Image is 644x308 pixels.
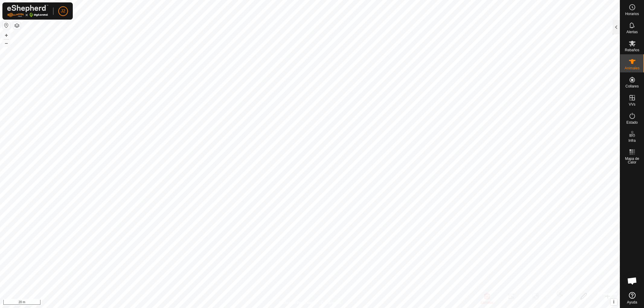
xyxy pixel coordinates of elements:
[626,30,638,34] span: Alertas
[613,299,614,304] span: i
[3,22,10,29] button: Restablecer Mapa
[625,84,639,88] span: Collares
[626,121,638,124] span: Estado
[13,22,21,29] button: Capas del Mapa
[629,103,635,106] span: VVs
[7,5,48,17] img: Logo Gallagher
[61,8,66,14] span: J2
[622,157,642,164] span: Mapa de Calor
[625,66,639,70] span: Animales
[610,299,617,305] button: i
[625,12,639,16] span: Horarios
[279,300,313,306] a: Política de Privacidad
[620,290,644,306] a: Ayuda
[321,300,341,306] a: Contáctenos
[3,32,10,39] button: +
[623,272,641,290] div: Chat abierto
[627,300,637,304] span: Ayuda
[3,40,10,47] button: –
[628,139,636,142] span: Infra
[625,48,639,52] span: Rebaños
